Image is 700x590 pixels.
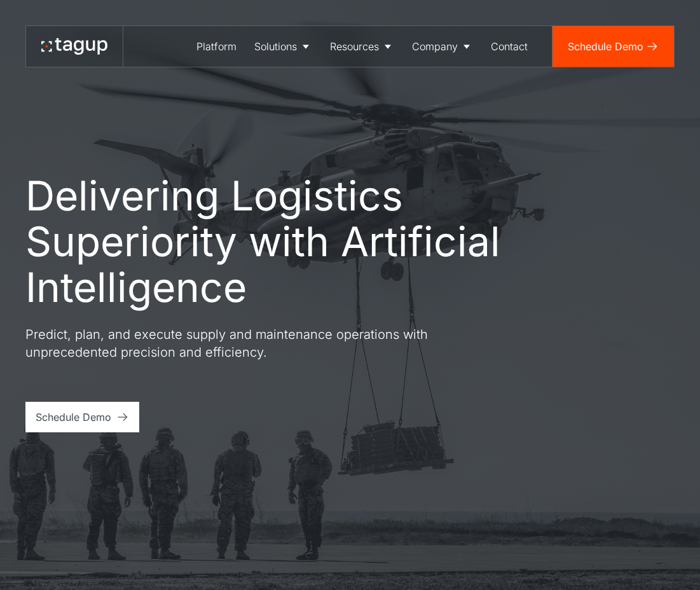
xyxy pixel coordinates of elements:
[403,26,482,67] a: Company
[330,39,379,54] div: Resources
[552,26,674,67] a: Schedule Demo
[321,26,403,67] a: Resources
[36,409,111,425] div: Schedule Demo
[254,39,297,54] div: Solutions
[568,39,643,54] div: Schedule Demo
[482,26,537,67] a: Contact
[245,26,321,67] a: Solutions
[25,173,559,310] h1: Delivering Logistics Superiority with Artificial Intelligence
[25,402,139,432] a: Schedule Demo
[188,26,245,67] a: Platform
[412,39,458,54] div: Company
[25,326,483,361] p: Predict, plan, and execute supply and maintenance operations with unprecedented precision and eff...
[491,39,528,54] div: Contact
[196,39,237,54] div: Platform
